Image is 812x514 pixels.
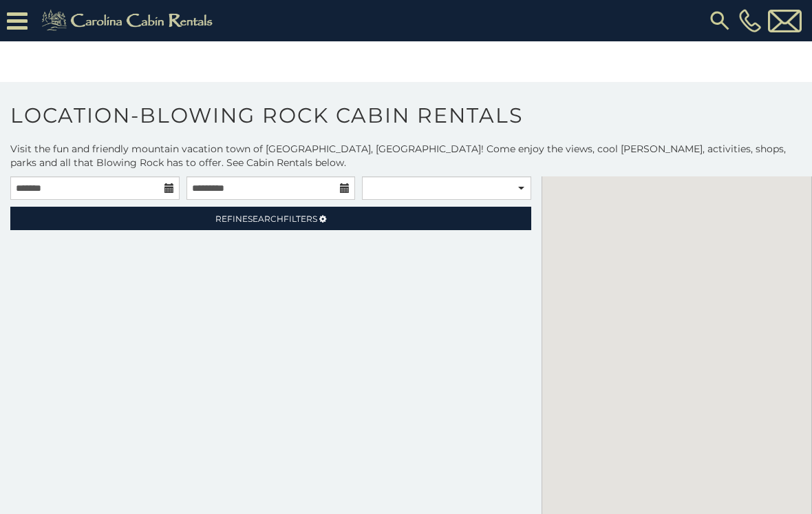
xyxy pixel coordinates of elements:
[215,214,317,224] span: Refine Filters
[707,8,732,33] img: search-regular.svg
[248,214,284,224] span: Search
[10,207,531,230] a: RefineSearchFilters
[34,7,224,34] img: Khaki-logo.png
[736,9,765,32] a: [PHONE_NUMBER]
